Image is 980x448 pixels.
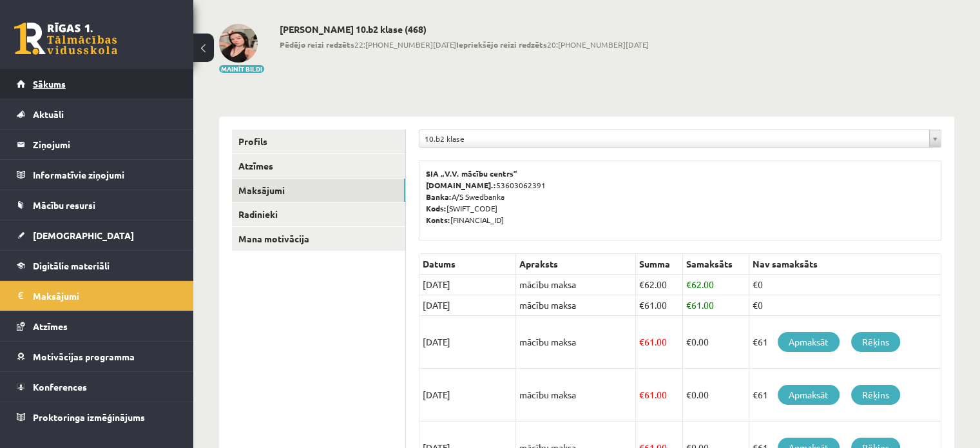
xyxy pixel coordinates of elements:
[17,130,177,159] a: Ziņojumi
[686,278,691,290] span: €
[14,23,117,55] a: Rīgas 1. Tālmācības vidusskola
[426,168,934,226] p: 53603062391 A/S Swedbanka [SWIFT_CODE] [FINANCIAL_ID]
[232,202,405,226] a: Radinieki
[33,78,66,90] span: Sākums
[419,295,516,316] td: [DATE]
[778,332,840,352] a: Apmaksāt
[683,254,749,275] th: Samaksāts
[33,108,64,120] span: Aktuāli
[232,154,405,178] a: Atzīmes
[17,251,177,280] a: Digitālie materiāli
[749,295,941,316] td: €0
[639,389,644,400] span: €
[280,39,649,50] span: 22:[PHONE_NUMBER][DATE] 20:[PHONE_NUMBER][DATE]
[33,320,68,332] span: Atzīmes
[749,316,941,369] td: €61
[232,179,405,202] a: Maksājumi
[219,24,258,63] img: Patrīcija Vanaga
[639,299,644,311] span: €
[17,311,177,341] a: Atzīmes
[639,278,644,290] span: €
[280,39,354,50] b: Pēdējo reizi redzēts
[17,99,177,129] a: Aktuāli
[851,332,900,352] a: Rēķins
[419,369,516,422] td: [DATE]
[456,39,547,50] b: Iepriekšējo reizi redzēts
[516,275,636,295] td: mācību maksa
[33,381,87,393] span: Konferences
[33,160,177,190] legend: Informatīvie ziņojumi
[683,295,749,316] td: 61.00
[636,275,683,295] td: 62.00
[426,191,452,202] b: Banka:
[686,389,691,400] span: €
[219,65,264,73] button: Mainīt bildi
[33,130,177,159] legend: Ziņojumi
[851,385,900,405] a: Rēķins
[778,385,840,405] a: Apmaksāt
[33,260,110,271] span: Digitālie materiāli
[516,254,636,275] th: Apraksts
[33,351,135,362] span: Motivācijas programma
[33,229,134,241] span: [DEMOGRAPHIC_DATA]
[425,130,924,147] span: 10.b2 klase
[232,130,405,153] a: Profils
[749,254,941,275] th: Nav samaksāts
[426,203,447,213] b: Kods:
[683,275,749,295] td: 62.00
[419,275,516,295] td: [DATE]
[17,372,177,402] a: Konferences
[280,24,649,35] h2: [PERSON_NAME] 10.b2 klase (468)
[419,130,941,147] a: 10.b2 klase
[426,180,496,190] b: [DOMAIN_NAME].:
[636,316,683,369] td: 61.00
[17,342,177,371] a: Motivācijas programma
[686,336,691,347] span: €
[639,336,644,347] span: €
[683,316,749,369] td: 0.00
[636,295,683,316] td: 61.00
[33,411,145,423] span: Proktoringa izmēģinājums
[683,369,749,422] td: 0.00
[636,369,683,422] td: 61.00
[426,168,518,179] b: SIA „V.V. mācību centrs”
[17,402,177,432] a: Proktoringa izmēģinājums
[426,215,450,225] b: Konts:
[17,281,177,311] a: Maksājumi
[516,295,636,316] td: mācību maksa
[17,190,177,220] a: Mācību resursi
[636,254,683,275] th: Summa
[17,160,177,190] a: Informatīvie ziņojumi
[232,227,405,251] a: Mana motivācija
[686,299,691,311] span: €
[419,316,516,369] td: [DATE]
[516,369,636,422] td: mācību maksa
[17,69,177,99] a: Sākums
[33,281,177,311] legend: Maksājumi
[749,275,941,295] td: €0
[516,316,636,369] td: mācību maksa
[419,254,516,275] th: Datums
[749,369,941,422] td: €61
[33,199,95,211] span: Mācību resursi
[17,220,177,250] a: [DEMOGRAPHIC_DATA]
